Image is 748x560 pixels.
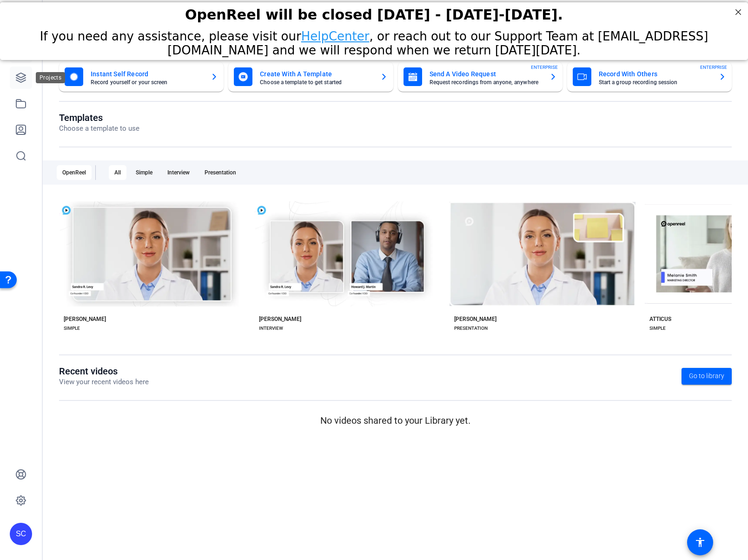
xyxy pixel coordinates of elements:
div: SIMPLE [64,325,80,332]
mat-card-title: Create With A Template [260,68,372,80]
span: If you need any assistance, please visit our , or reach out to our Support Team at [EMAIL_ADDRESS... [40,27,708,55]
a: Go to library [682,368,732,385]
span: ENTERPRISE [700,64,727,71]
div: All [109,165,126,180]
p: View your recent videos here [59,377,149,387]
div: PRESENTATION [454,325,488,332]
h1: Recent videos [59,366,149,377]
p: Choose a template to use [59,123,139,134]
div: Projects [36,72,65,83]
div: Simple [130,165,158,180]
mat-card-subtitle: Choose a template to get started [260,80,372,85]
button: Create With A TemplateChoose a template to get started [228,62,393,92]
div: [PERSON_NAME] [64,315,106,323]
div: SC [10,523,32,545]
mat-card-subtitle: Record yourself or your screen [91,80,203,85]
div: ATTICUS [649,315,671,323]
span: Go to library [689,371,724,381]
div: OpenReel will be closed [DATE] - [DATE]-[DATE]. [12,4,736,20]
div: Presentation [199,165,242,180]
div: SIMPLE [649,325,666,332]
mat-card-title: Record With Others [599,68,711,80]
span: ENTERPRISE [531,64,558,71]
div: OpenReel [57,165,92,180]
div: [PERSON_NAME] [454,315,496,323]
div: INTERVIEW [259,325,283,332]
mat-card-title: Send A Video Request [430,68,542,80]
mat-card-title: Instant Self Record [91,68,203,80]
mat-icon: accessibility [695,537,706,548]
button: Instant Self RecordRecord yourself or your screen [59,62,224,92]
mat-card-subtitle: Start a group recording session [599,80,711,85]
a: HelpCenter [301,27,370,41]
p: No videos shared to your Library yet. [59,413,732,427]
div: Interview [162,165,195,180]
button: Send A Video RequestRequest recordings from anyone, anywhereENTERPRISE [398,62,563,92]
h1: Templates [59,112,139,123]
button: Record With OthersStart a group recording sessionENTERPRISE [567,62,732,92]
div: [PERSON_NAME] [259,315,301,323]
mat-card-subtitle: Request recordings from anyone, anywhere [430,80,542,85]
